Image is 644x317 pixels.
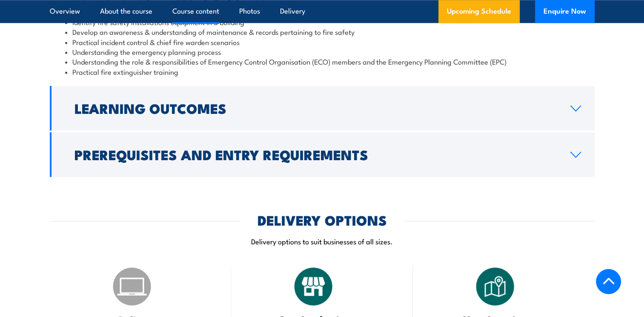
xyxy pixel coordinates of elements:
[50,132,595,177] a: Prerequisites and Entry Requirements
[74,148,557,160] h2: Prerequisites and Entry Requirements
[65,37,579,47] li: Practical incident control & chief fire warden scenarios
[50,236,595,246] p: Delivery options to suit businesses of all sizes.
[65,67,579,76] li: Practical fire extinguisher training
[50,86,595,130] a: Learning Outcomes
[258,214,387,226] h2: DELIVERY OPTIONS
[74,102,557,114] h2: Learning Outcomes
[65,57,579,66] li: Understanding the role & responsibilities of Emergency Control Organisation (ECO) members and the...
[65,47,579,57] li: Understanding the emergency planning process
[65,27,579,37] li: Develop an awareness & understanding of maintenance & records pertaining to fire safety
